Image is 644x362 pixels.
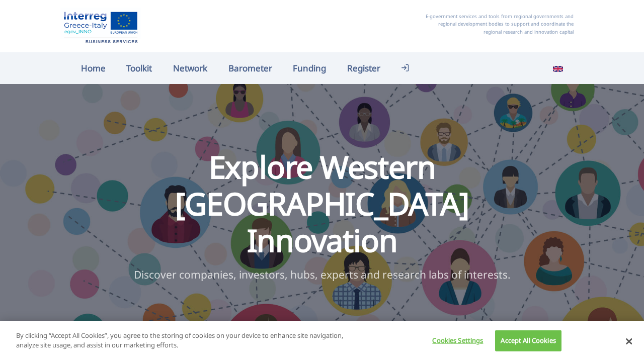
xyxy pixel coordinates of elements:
a: Funding [282,57,337,79]
a: Barometer [218,57,283,79]
img: en_flag.svg [553,64,563,74]
a: Home [70,57,116,79]
p: By clicking “Accept All Cookies”, you agree to the storing of cookies on your device to enhance s... [16,331,354,350]
a: Toolkit [116,57,163,79]
button: Close [626,337,632,346]
button: Cookies Settings [424,331,487,351]
p: Discover companies, investors, hubs, experts and research labs of interests. [114,266,530,284]
button: Accept All Cookies [495,330,561,351]
img: Home [60,8,141,45]
a: Register [337,57,391,79]
h1: Explore Western [GEOGRAPHIC_DATA] Innovation [114,148,530,259]
a: Network [163,57,218,79]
